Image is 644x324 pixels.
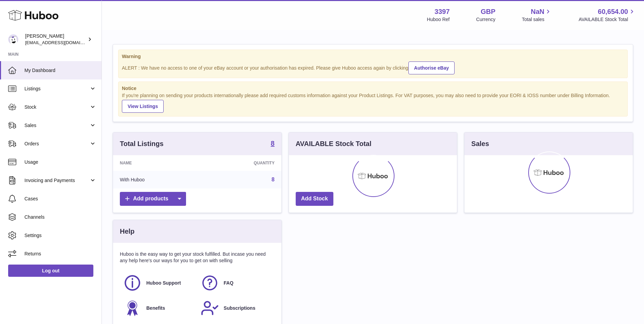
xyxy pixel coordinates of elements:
a: Authorise eBay [408,61,455,74]
td: With Huboo [113,171,202,188]
img: sales@canchema.com [8,34,18,44]
a: View Listings [122,100,164,113]
a: Benefits [123,299,194,317]
a: 8 [272,177,275,182]
span: Stock [24,104,89,110]
span: Total sales [522,16,552,23]
strong: GBP [481,7,495,16]
h3: Help [120,227,134,236]
span: Benefits [146,305,165,311]
span: Invoicing and Payments [24,177,89,184]
strong: Warning [122,53,624,60]
h3: Sales [471,139,489,148]
a: NaN Total sales [522,7,552,23]
h3: Total Listings [120,139,164,148]
a: Add products [120,192,186,206]
span: NaN [531,7,544,16]
span: Huboo Support [146,280,181,286]
th: Name [113,155,202,171]
a: Add Stock [296,192,333,206]
a: 60,654.00 AVAILABLE Stock Total [578,7,636,23]
span: Channels [24,214,96,220]
strong: Notice [122,85,624,92]
div: Currency [476,16,496,23]
span: [EMAIL_ADDRESS][DOMAIN_NAME] [25,40,100,45]
a: FAQ [201,274,271,292]
span: Returns [24,251,96,257]
p: Huboo is the easy way to get your stock fulfilled. But incase you need any help here's our ways f... [120,251,275,264]
span: 60,654.00 [598,7,628,16]
span: Settings [24,232,96,239]
strong: 8 [271,140,275,147]
div: If you're planning on sending your products internationally please add required customs informati... [122,92,624,113]
th: Quantity [202,155,281,171]
span: Listings [24,86,89,92]
span: Sales [24,122,89,129]
a: Log out [8,265,93,277]
a: Huboo Support [123,274,194,292]
span: Cases [24,196,96,202]
span: FAQ [224,280,234,286]
h3: AVAILABLE Stock Total [296,139,371,148]
span: Usage [24,159,96,165]
a: 8 [271,140,275,148]
div: ALERT : We have no access to one of your eBay account or your authorisation has expired. Please g... [122,60,624,74]
div: Huboo Ref [427,16,450,23]
span: Orders [24,141,89,147]
span: My Dashboard [24,67,96,74]
div: [PERSON_NAME] [25,33,86,46]
span: AVAILABLE Stock Total [578,16,636,23]
a: Subscriptions [201,299,271,317]
strong: 3397 [435,7,450,16]
span: Subscriptions [224,305,255,311]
